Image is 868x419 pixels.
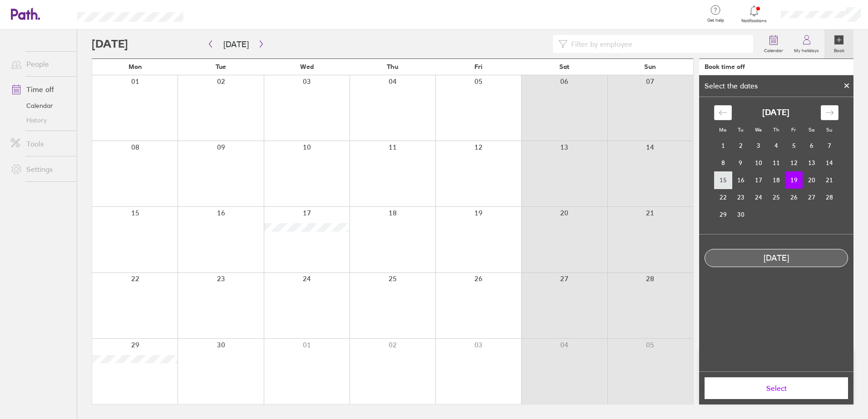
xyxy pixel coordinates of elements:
[826,127,832,133] small: Su
[699,82,763,90] div: Select the dates
[824,29,853,58] a: Book
[705,253,848,263] div: [DATE]
[750,137,767,154] td: Wednesday, September 3, 2025
[714,137,732,154] td: Monday, September 1, 2025
[750,171,767,189] td: Wednesday, September 17, 2025
[785,189,803,206] td: Friday, September 26, 2025
[216,63,226,70] span: Tue
[4,160,77,178] a: Settings
[791,127,796,133] small: Fr
[789,29,824,58] a: My holidays
[740,18,769,24] span: Notifications
[785,137,803,154] td: Friday, September 5, 2025
[803,171,820,189] td: Saturday, September 20, 2025
[740,5,769,24] a: Notifications
[803,189,820,206] td: Saturday, September 27, 2025
[755,127,762,133] small: We
[714,154,732,171] td: Monday, September 8, 2025
[4,98,77,113] a: Calendar
[714,206,732,223] td: Monday, September 29, 2025
[644,63,656,70] span: Sun
[767,171,785,189] td: Thursday, September 18, 2025
[773,127,779,133] small: Th
[4,80,77,98] a: Time off
[719,127,726,133] small: Mo
[803,137,820,154] td: Saturday, September 6, 2025
[4,135,77,153] a: Tools
[809,127,814,133] small: Sa
[803,154,820,171] td: Saturday, September 13, 2025
[750,154,767,171] td: Wednesday, September 10, 2025
[732,137,750,154] td: Tuesday, September 2, 2025
[732,189,750,206] td: Tuesday, September 23, 2025
[474,63,483,70] span: Fri
[821,105,838,120] div: Move forward to switch to the next month.
[767,154,785,171] td: Thursday, September 11, 2025
[705,63,745,70] div: Book time off
[732,171,750,189] td: Tuesday, September 16, 2025
[750,189,767,206] td: Wednesday, September 24, 2025
[714,171,732,189] td: Monday, September 15, 2025
[4,113,77,127] a: History
[732,154,750,171] td: Tuesday, September 9, 2025
[785,171,803,189] td: Selected. Friday, September 19, 2025
[767,137,785,154] td: Thursday, September 4, 2025
[714,105,732,120] div: Move backward to switch to the previous month.
[300,63,314,70] span: Wed
[785,154,803,171] td: Friday, September 12, 2025
[820,171,838,189] td: Sunday, September 21, 2025
[759,29,789,58] a: Calendar
[567,35,748,53] input: Filter by employee
[705,377,848,399] button: Select
[767,189,785,206] td: Thursday, September 25, 2025
[762,108,789,117] strong: [DATE]
[789,45,824,54] label: My holidays
[711,384,842,392] span: Select
[732,206,750,223] td: Tuesday, September 30, 2025
[759,45,789,54] label: Calendar
[714,189,732,206] td: Monday, September 22, 2025
[387,63,398,70] span: Thu
[559,63,569,70] span: Sat
[820,154,838,171] td: Sunday, September 14, 2025
[128,63,142,70] span: Mon
[701,18,730,23] span: Get help
[216,37,256,52] button: [DATE]
[820,189,838,206] td: Sunday, September 28, 2025
[820,137,838,154] td: Sunday, September 7, 2025
[738,127,743,133] small: Tu
[4,55,77,73] a: People
[829,45,850,54] label: Book
[704,97,848,234] div: Calendar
